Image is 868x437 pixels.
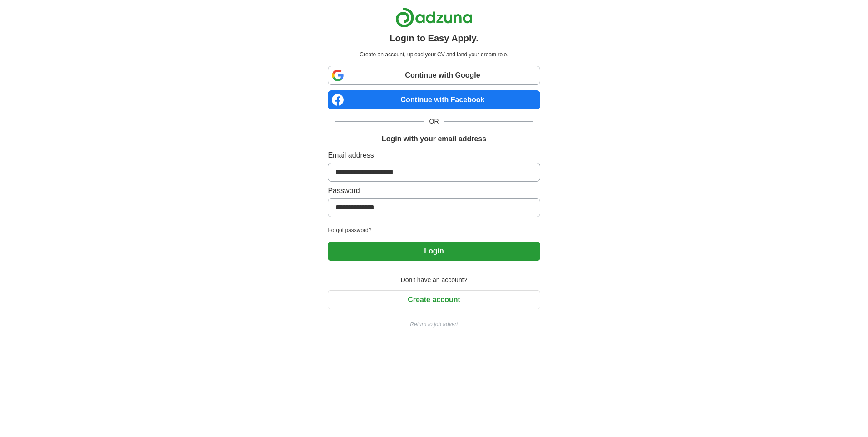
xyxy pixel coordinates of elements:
span: OR [424,117,444,126]
a: Return to job advert [328,320,540,328]
label: Password [328,185,540,196]
a: Continue with Google [328,66,540,85]
span: Don't have an account? [395,275,473,285]
h1: Login with your email address [382,134,486,144]
button: Login [328,242,540,261]
p: Create an account, upload your CV and land your dream role. [330,50,538,59]
button: Create account [328,290,540,309]
h1: Login to Easy Apply. [390,31,478,45]
a: Continue with Facebook [328,90,540,109]
label: Email address [328,150,540,161]
a: Create account [328,296,540,303]
img: Adzuna logo [395,7,473,28]
a: Forgot password? [328,226,540,234]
